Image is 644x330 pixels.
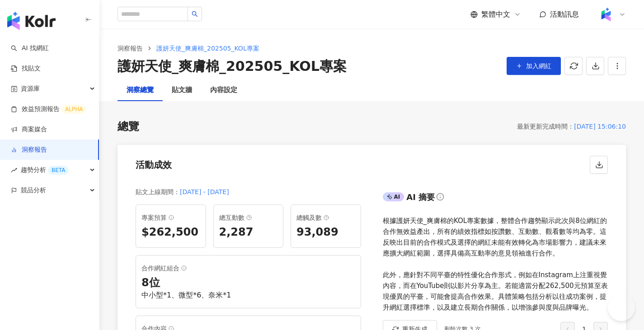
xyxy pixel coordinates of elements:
div: 貼文上線期間 ： [136,186,180,197]
div: 內容設定 [210,85,237,96]
div: BETA [48,166,69,175]
a: 找貼文 [11,64,41,73]
img: Kolr%20app%20icon%20%281%29.png [597,6,615,23]
span: 護妍天使_爽膚棉_202505_KOL專案 [156,45,259,52]
div: 根據護妍天使_爽膚棉的KOL專案數據，整體合作趨勢顯示此次與8位網紅的合作無效益產出，所有的績效指標如按讚數、互動數、觀看數等均為零。這反映出目前的合作模式及選擇的網紅未能有效轉化為市場影響力，... [383,215,608,313]
div: [DATE] - [DATE] [180,186,229,197]
div: AIAI 摘要 [383,190,608,208]
span: search [192,11,198,17]
span: 資源庫 [21,79,40,99]
a: 效益預測報告ALPHA [11,105,86,114]
a: searchAI 找網紅 [11,44,49,53]
iframe: Help Scout Beacon - Open [608,294,635,321]
div: AI [383,192,404,201]
span: 競品分析 [21,180,46,200]
div: 中小型*1、微型*6、奈米*1 [141,290,355,300]
div: AI 摘要 [406,191,435,203]
img: logo [7,12,56,30]
button: 加入網紅 [507,57,561,75]
span: 趨勢分析 [21,160,69,180]
span: 加入網紅 [526,62,551,70]
div: 8 位 [141,275,355,291]
span: rise [11,167,17,173]
div: 合作網紅組合 [141,263,355,274]
div: 專案預算 [141,212,200,223]
div: 活動成效 [136,158,172,171]
div: 洞察總覽 [127,85,154,96]
div: 總互動數 [219,212,278,223]
div: 最新更新完成時間 ： [517,121,574,132]
div: 總覽 [118,119,139,135]
div: 93,089 [296,225,355,240]
span: 活動訊息 [550,10,579,19]
span: 繁體中文 [481,9,510,19]
a: 洞察報告 [11,145,47,154]
div: [DATE] 15:06:10 [574,121,626,132]
div: $262,500 [141,225,200,240]
div: 護妍天使_爽膚棉_202505_KOL專案 [118,57,347,76]
a: 商案媒合 [11,125,47,134]
a: 洞察報告 [116,43,145,53]
div: 2,287 [219,225,278,240]
div: 總觸及數 [296,212,355,223]
div: 貼文牆 [172,85,192,96]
